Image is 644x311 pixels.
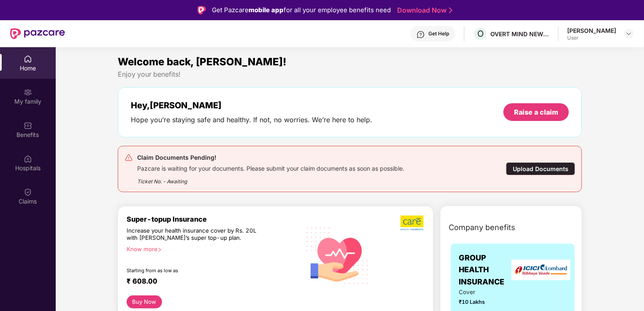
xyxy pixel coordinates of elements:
img: svg+xml;base64,PHN2ZyBpZD0iQ2xhaW0iIHhtbG5zPSJodHRwOi8vd3d3LnczLm9yZy8yMDAwL3N2ZyIgd2lkdGg9IjIwIi... [24,188,32,196]
img: svg+xml;base64,PHN2ZyB3aWR0aD0iMjAiIGhlaWdodD0iMjAiIHZpZXdCb3g9IjAgMCAyMCAyMCIgZmlsbD0ibm9uZSIgeG... [24,88,32,97]
span: GROUP HEALTH INSURANCE [459,252,516,288]
img: Logo [198,6,206,14]
img: b5dec4f62d2307b9de63beb79f102df3.png [400,215,425,231]
button: Buy Now [127,295,162,308]
div: Starting from as low as [127,268,265,273]
img: svg+xml;base64,PHN2ZyBpZD0iRHJvcGRvd24tMzJ4MzIiIHhtbG5zPSJodHRwOi8vd3d3LnczLm9yZy8yMDAwL3N2ZyIgd2... [625,30,632,37]
span: Company benefits [449,222,516,233]
div: Raise a claim [514,107,558,117]
div: Know more [127,246,295,252]
div: Enjoy your benefits! [118,70,582,79]
span: Cover [459,288,516,297]
div: Get Help [428,30,449,37]
div: Super-topup Insurance [127,215,300,223]
img: New Pazcare Logo [10,28,65,39]
img: svg+xml;base64,PHN2ZyBpZD0iSGVscC0zMngzMiIgeG1sbnM9Imh0dHA6Ly93d3cudzMub3JnLzIwMDAvc3ZnIiB3aWR0aD... [417,30,425,39]
span: ₹10 Lakhs [459,298,516,306]
img: insurerLogo [511,260,571,280]
div: Hope you’re staying safe and healthy. If not, no worries. We’re here to help. [131,115,372,124]
div: Pazcare is waiting for your documents. Please submit your claim documents as soon as possible. [137,163,404,172]
div: OVERT MIND NEW IDEAS TECHNOLOGIES [490,30,549,38]
a: Download Now [397,6,450,15]
span: Welcome back, [PERSON_NAME]! [118,56,287,68]
div: ₹ 608.00 [127,277,292,287]
img: Stroke [449,6,452,15]
div: Increase your health insurance cover by Rs. 20L with [PERSON_NAME]’s super top-up plan. [127,227,264,242]
img: svg+xml;base64,PHN2ZyBpZD0iQmVuZWZpdHMiIHhtbG5zPSJodHRwOi8vd3d3LnczLm9yZy8yMDAwL3N2ZyIgd2lkdGg9Ij... [24,121,32,130]
img: svg+xml;base64,PHN2ZyB4bWxucz0iaHR0cDovL3d3dy53My5vcmcvMjAwMC9zdmciIHdpZHRoPSIyNCIgaGVpZ2h0PSIyNC... [124,153,133,162]
div: Get Pazcare for all your employee benefits need [212,5,391,15]
strong: mobile app [249,6,284,14]
span: right [157,247,162,252]
div: Claim Documents Pending! [137,153,404,163]
img: svg+xml;base64,PHN2ZyBpZD0iSG9tZSIgeG1sbnM9Imh0dHA6Ly93d3cudzMub3JnLzIwMDAvc3ZnIiB3aWR0aD0iMjAiIG... [24,55,32,63]
div: Ticket No. - Awaiting [137,172,404,185]
img: svg+xml;base64,PHN2ZyBpZD0iSG9zcGl0YWxzIiB4bWxucz0iaHR0cDovL3d3dy53My5vcmcvMjAwMC9zdmciIHdpZHRoPS... [24,155,32,163]
div: User [567,35,616,41]
div: Hey, [PERSON_NAME] [131,100,372,110]
span: O [477,29,484,39]
div: Upload Documents [506,162,575,175]
div: [PERSON_NAME] [567,27,616,35]
img: svg+xml;base64,PHN2ZyB4bWxucz0iaHR0cDovL3d3dy53My5vcmcvMjAwMC9zdmciIHhtbG5zOnhsaW5rPSJodHRwOi8vd3... [300,217,375,293]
